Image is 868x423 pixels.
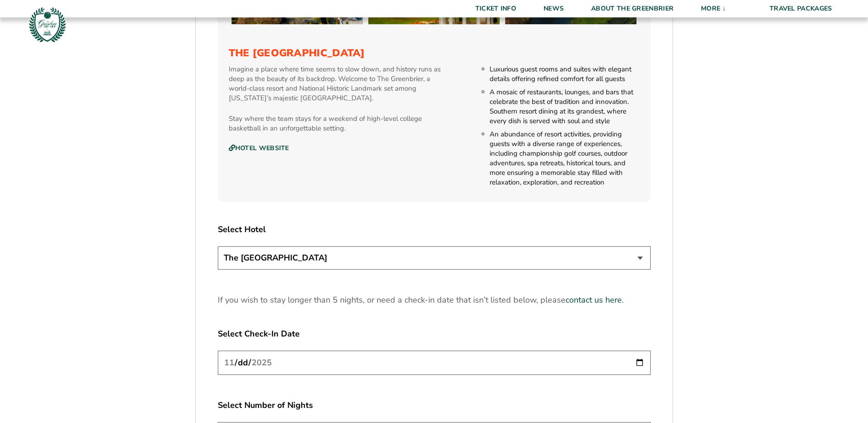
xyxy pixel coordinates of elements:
[490,87,639,126] li: A mosaic of restaurants, lounges, and bars that celebrate the best of tradition and innovation. S...
[229,65,448,103] p: Imagine a place where time seems to slow down, and history runs as deep as the beauty of its back...
[229,144,289,152] a: Hotel Website
[490,130,639,187] li: An abundance of resort activities, providing guests with a diverse range of experiences, includin...
[218,328,651,340] label: Select Check-In Date
[218,294,651,306] p: If you wish to stay longer than 5 nights, or need a check-in date that isn’t listed below, please .
[229,47,640,59] h3: The [GEOGRAPHIC_DATA]
[566,294,622,306] a: contact us here
[218,224,651,235] label: Select Hotel
[218,400,651,411] label: Select Number of Nights
[490,65,639,84] li: Luxurious guest rooms and suites with elegant details offering refined comfort for all guests
[229,114,448,133] p: Stay where the team stays for a weekend of high-level college basketball in an unforgettable sett...
[27,5,67,44] img: Greenbrier Tip-Off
